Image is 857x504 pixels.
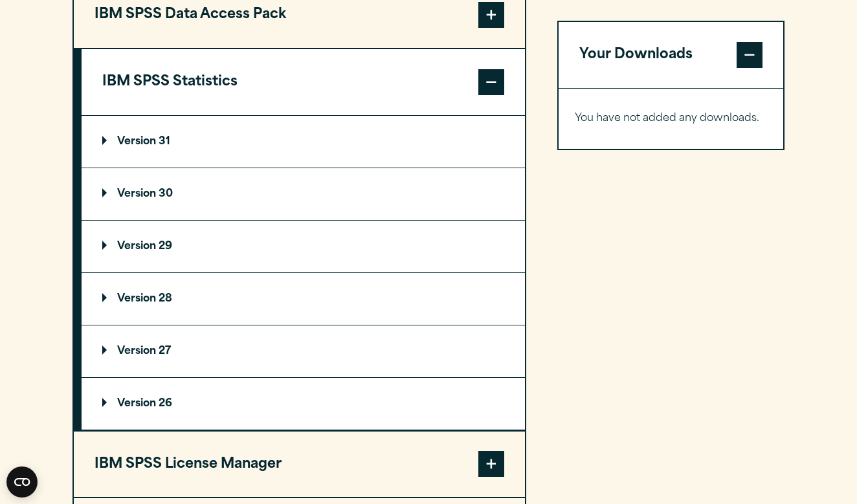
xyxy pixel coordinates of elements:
p: Version 29 [102,241,172,252]
p: Version 31 [102,137,170,147]
p: You have not added any downloads. [575,109,767,128]
summary: Version 30 [82,168,525,220]
div: IBM SPSS Statistics [82,115,525,430]
summary: Version 26 [82,378,525,430]
summary: Version 31 [82,116,525,168]
summary: Version 28 [82,273,525,325]
button: IBM SPSS Statistics [82,49,525,115]
p: Version 30 [102,189,173,199]
p: Version 26 [102,399,172,409]
summary: Version 29 [82,221,525,272]
p: Version 27 [102,346,171,356]
button: Your Downloads [559,22,783,88]
summary: Version 27 [82,325,525,377]
button: IBM SPSS License Manager [74,432,525,498]
p: Version 28 [102,294,172,304]
button: Open CMP widget [6,466,38,498]
div: Your Downloads [559,88,783,149]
